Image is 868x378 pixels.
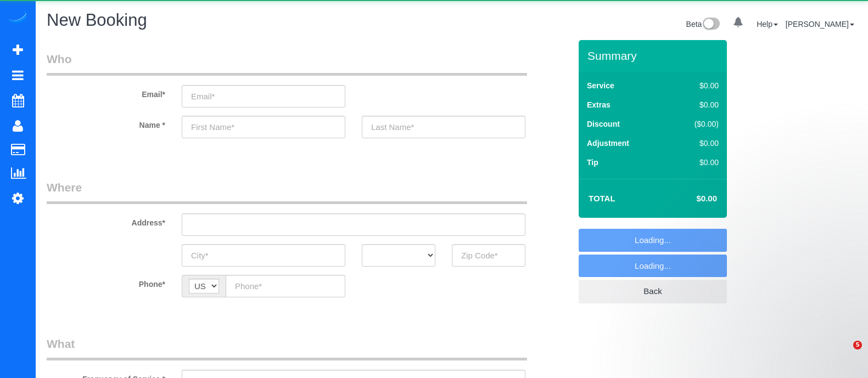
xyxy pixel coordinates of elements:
label: Phone* [38,275,173,290]
div: $0.00 [671,80,719,91]
input: Email* [182,85,345,108]
span: New Booking [47,10,147,30]
strong: Total [589,194,615,203]
div: $0.00 [671,138,719,149]
a: Back [579,280,727,303]
a: Help [757,20,778,29]
div: $0.00 [671,157,719,168]
a: Beta [686,20,720,29]
div: ($0.00) [671,119,719,129]
label: Address* [38,213,173,228]
div: $0.00 [671,99,719,110]
label: Extras [587,99,611,110]
label: Discount [587,119,620,129]
h3: Summary [587,49,721,62]
img: New interface [702,18,720,32]
label: Email* [38,85,173,100]
input: City* [182,244,345,267]
label: Adjustment [587,138,629,149]
input: Zip Code* [452,244,525,267]
legend: What [47,336,527,360]
a: [PERSON_NAME] [786,20,854,29]
label: Tip [587,157,598,168]
input: Last Name* [362,116,525,138]
h4: $0.00 [664,194,717,204]
img: Automaid Logo [7,11,29,26]
input: Phone* [226,275,345,297]
span: 5 [853,341,862,349]
legend: Who [47,51,527,76]
label: Service [587,80,614,91]
iframe: Intercom live chat [831,341,857,367]
legend: Where [47,179,527,204]
input: First Name* [182,116,345,138]
label: Name * [38,116,173,131]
